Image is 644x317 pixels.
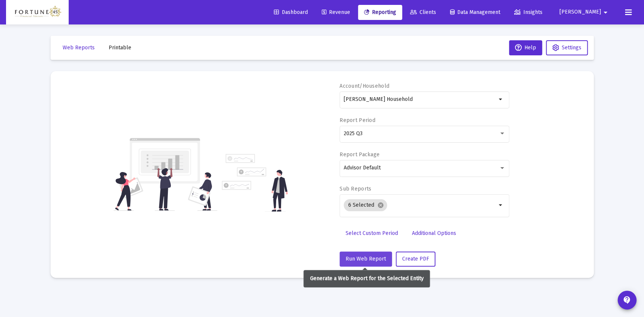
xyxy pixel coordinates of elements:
span: Dashboard [274,9,308,15]
span: Web Reports [63,44,95,51]
mat-icon: arrow_drop_down [496,95,506,104]
button: Run Web Report [340,251,392,267]
mat-icon: arrow_drop_down [601,5,610,20]
span: Select Custom Period [346,230,398,236]
mat-chip: 6 Selected [344,199,387,211]
a: Reporting [358,5,402,20]
label: Report Period [340,117,375,123]
span: [PERSON_NAME] [559,9,601,15]
span: Help [515,44,536,51]
button: Create PDF [396,251,435,267]
a: Clients [404,5,442,20]
a: Data Management [444,5,506,20]
span: Settings [562,44,581,51]
button: [PERSON_NAME] [550,5,619,20]
mat-icon: arrow_drop_down [496,201,506,210]
span: Run Web Report [346,256,386,262]
img: Dashboard [12,5,63,20]
span: Create PDF [402,256,429,262]
span: Advisor Default [344,165,381,171]
span: Additional Options [412,230,456,236]
mat-icon: cancel [377,202,384,209]
a: Revenue [316,5,356,20]
span: Reporting [364,9,396,15]
a: Dashboard [268,5,314,20]
label: Account/Household [340,83,389,89]
mat-icon: contact_support [622,296,632,305]
mat-chip-list: Selection [344,198,496,213]
input: Search or select an account or household [344,96,496,102]
span: 2025 Q3 [344,130,363,137]
button: Settings [546,40,588,55]
label: Report Package [340,151,380,158]
span: Printable [109,44,131,51]
span: Clients [410,9,436,15]
span: Insights [514,9,543,15]
button: Printable [103,40,137,55]
span: Revenue [322,9,350,15]
label: Sub Reports [340,186,371,192]
button: Web Reports [57,40,101,55]
span: Data Management [450,9,500,15]
img: reporting [114,137,217,212]
img: reporting-alt [222,154,288,212]
button: Help [509,40,542,55]
a: Insights [508,5,549,20]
